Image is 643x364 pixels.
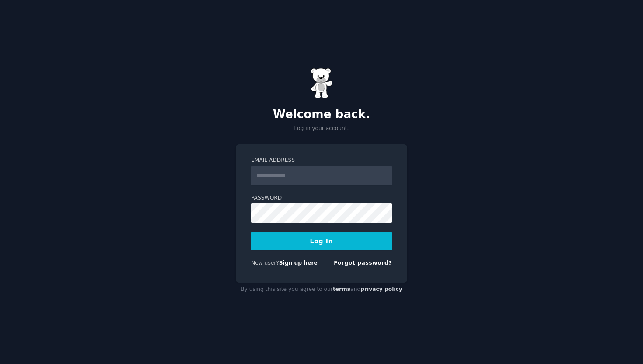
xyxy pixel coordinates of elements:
[311,68,332,98] img: Gummy Bear
[333,286,350,292] a: terms
[251,260,279,266] span: New user?
[236,283,407,297] div: By using this site you agree to our and
[279,260,318,266] a: Sign up here
[236,108,407,122] h2: Welcome back.
[334,260,392,266] a: Forgot password?
[251,232,392,250] button: Log In
[236,125,407,133] p: Log in your account.
[251,157,392,164] label: Email Address
[360,286,402,292] a: privacy policy
[251,194,392,202] label: Password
